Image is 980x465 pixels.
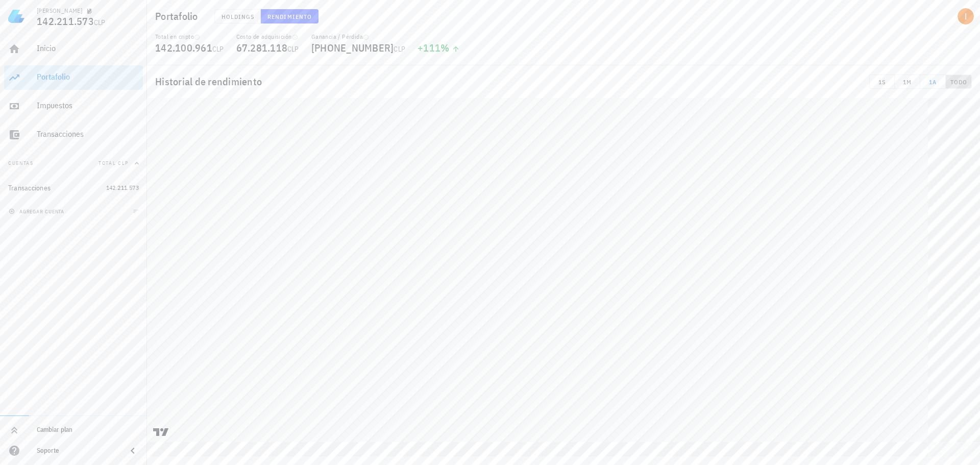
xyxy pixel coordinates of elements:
div: Impuestos [37,101,139,110]
h1: Portafolio [155,8,202,25]
button: 1M [895,75,920,89]
span: CLP [287,44,299,54]
a: Transacciones 142.211.573 [4,176,143,200]
span: 142.211.573 [106,184,139,191]
div: Historial de rendimiento [147,65,980,98]
div: avatar [958,8,974,25]
div: +111 [418,43,460,53]
span: 1M [899,78,916,86]
span: 142.211.573 [37,14,94,28]
span: Rendimiento [267,13,312,20]
div: Ganancia / Pérdida [311,33,405,41]
div: Soporte [37,447,118,455]
span: agregar cuenta [11,208,64,215]
span: Total CLP [99,160,129,166]
div: Portafolio [37,72,139,82]
a: Impuestos [4,94,143,118]
span: [PHONE_NUMBER] [311,41,394,55]
span: Holdings [221,13,255,20]
div: Costo de adquisición [236,33,299,41]
div: Cambiar plan [37,426,139,434]
span: 1S [874,78,890,86]
button: Holdings [214,9,261,23]
button: 1A [920,75,946,89]
span: TODO [950,78,967,86]
div: Transacciones [8,184,51,192]
span: CLP [212,44,224,54]
div: Total en cripto [155,33,224,41]
button: 1S [869,75,895,89]
span: 142.100.961 [155,41,212,55]
a: Inicio [4,37,143,61]
span: % [440,41,449,55]
button: CuentasTotal CLP [4,151,143,176]
a: Transacciones [4,123,143,147]
a: Charting by TradingView [152,427,170,437]
a: Portafolio [4,65,143,90]
span: CLP [394,44,405,54]
button: Rendimiento [261,9,318,23]
span: 1A [924,78,941,86]
button: agregar cuenta [6,206,69,216]
span: 67.281.118 [236,41,288,55]
img: LedgiFi [8,8,24,25]
div: [PERSON_NAME] [37,7,82,15]
div: Inicio [37,43,139,53]
div: Transacciones [37,129,139,139]
button: TODO [946,75,972,89]
span: CLP [94,18,106,27]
